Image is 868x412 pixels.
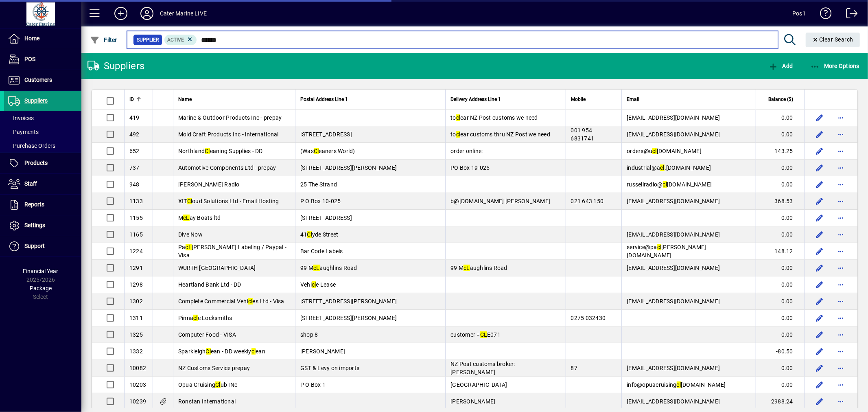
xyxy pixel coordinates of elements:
[808,59,862,73] button: More Options
[312,281,316,288] em: cl
[24,180,37,187] span: Staff
[812,36,854,43] span: Clear Search
[450,361,515,375] span: NZ Post customs broker: [PERSON_NAME]
[134,6,160,21] button: Profile
[178,398,236,405] span: Ronstan International
[756,293,805,310] td: 0.00
[300,148,355,154] span: (Was eaners World)
[4,28,81,49] a: Home
[4,215,81,236] a: Settings
[186,244,192,250] em: cL
[756,327,805,343] td: 0.00
[450,95,501,104] span: Delivery Address Line 1
[4,153,81,173] a: Products
[834,128,847,141] button: More options
[300,215,352,221] span: [STREET_ADDRESS]
[627,231,720,238] span: [EMAIL_ADDRESS][DOMAIN_NAME]
[756,126,805,143] td: 0.00
[571,315,606,321] span: 0275 032430
[756,210,805,226] td: 0.00
[248,298,253,305] em: cl
[571,365,578,371] span: 87
[168,37,184,43] span: Active
[178,231,203,238] span: Dive Now
[164,35,197,45] mat-chip: Activation Status: Active
[627,298,720,305] span: [EMAIL_ADDRESS][DOMAIN_NAME]
[300,164,397,171] span: [STREET_ADDRESS][PERSON_NAME]
[129,281,143,288] span: 1298
[129,265,143,271] span: 1291
[756,260,805,276] td: 0.00
[129,198,143,204] span: 1133
[813,328,826,341] button: Edit
[756,393,805,410] td: 2988.24
[129,381,146,388] span: 10203
[756,360,805,377] td: 0.00
[193,315,198,321] em: cl
[677,381,681,388] em: cl
[834,295,847,308] button: More options
[300,365,359,371] span: GST & Levy on imports
[307,231,313,238] em: Cl
[627,398,720,405] span: [EMAIL_ADDRESS][DOMAIN_NAME]
[756,226,805,243] td: 0.00
[24,77,52,83] span: Customers
[88,33,119,47] button: Filter
[450,164,490,171] span: PO Box 19-025
[178,95,192,104] span: Name
[300,331,318,338] span: shop 8
[756,310,805,327] td: 0.00
[300,281,336,288] span: Vehi e Lease
[756,160,805,176] td: 0.00
[178,365,250,371] span: NZ Customs Service prepay
[813,362,826,375] button: Edit
[571,127,595,142] span: 001 954 6831741
[813,295,826,308] button: Edit
[660,164,665,171] em: cl
[834,245,847,258] button: More options
[813,245,826,258] button: Edit
[480,331,488,338] em: CL
[450,398,495,405] span: [PERSON_NAME]
[4,236,81,256] a: Support
[30,285,52,291] span: Package
[834,378,847,391] button: More options
[810,63,860,69] span: More Options
[300,198,341,204] span: P O Box 10-025
[834,195,847,208] button: More options
[178,95,290,104] div: Name
[178,164,276,171] span: Automotive Components Ltd - prepay
[178,148,263,154] span: Northland eaning Supplies - DD
[24,222,45,228] span: Settings
[129,348,143,355] span: 1332
[24,243,45,249] span: Support
[178,331,236,338] span: Computer Food - VISA
[813,178,826,191] button: Edit
[251,348,256,355] em: cl
[627,365,720,371] span: [EMAIL_ADDRESS][DOMAIN_NAME]
[178,244,286,259] span: Pa [PERSON_NAME] Labeling / Paypal - Visa
[4,125,81,139] a: Payments
[300,181,337,188] span: 25 The Strand
[178,198,279,204] span: XIT oud Solutions Ltd - Email Hosting
[450,265,507,271] span: 99 M aughlins Road
[627,95,751,104] div: Email
[178,131,279,138] span: Mold Craft Products Inc - international
[90,37,117,43] span: Filter
[87,59,144,72] div: Suppliers
[627,131,720,138] span: [EMAIL_ADDRESS][DOMAIN_NAME]
[178,348,265,355] span: Sparkleigh ean - DD weekly ean
[129,231,143,238] span: 1165
[768,63,793,69] span: Add
[129,95,134,104] span: ID
[24,201,44,208] span: Reports
[4,139,81,153] a: Purchase Orders
[813,128,826,141] button: Edit
[456,131,461,138] em: cl
[178,298,284,305] span: Complete Commercial Vehi es Ltd - Visa
[813,211,826,224] button: Edit
[450,114,538,121] span: to ear NZ Post customs we need
[300,231,339,238] span: 41 yde Street
[840,2,858,28] a: Logout
[813,145,826,158] button: Edit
